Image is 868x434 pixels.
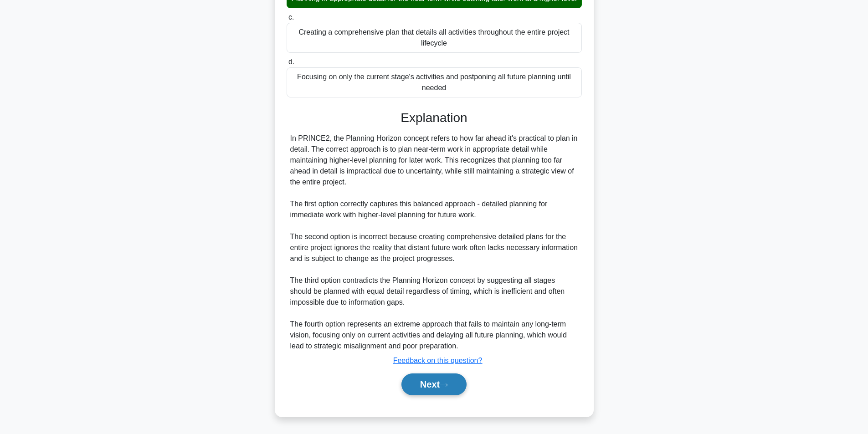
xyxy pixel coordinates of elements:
span: c. [288,13,294,21]
div: Creating a comprehensive plan that details all activities throughout the entire project lifecycle [287,23,582,53]
h3: Explanation [292,110,576,126]
button: Next [401,373,467,395]
span: d. [288,58,294,66]
a: Feedback on this question? [393,357,483,364]
div: In PRINCE2, the Planning Horizon concept refers to how far ahead it's practical to plan in detail... [290,133,578,352]
div: Focusing on only the current stage's activities and postponing all future planning until needed [287,67,582,97]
